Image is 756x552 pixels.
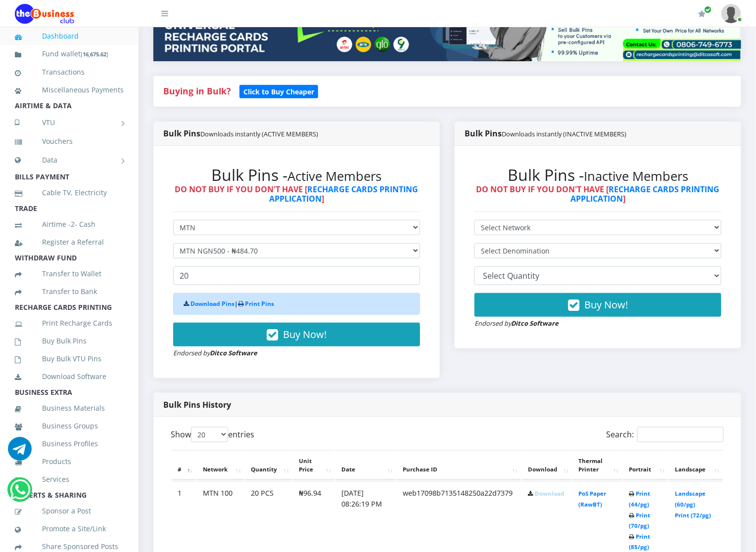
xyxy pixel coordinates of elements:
th: Download: activate to sort column ascending [522,450,572,481]
strong: DO NOT BUY IF YOU DON'T HAVE [ ] [175,184,419,204]
th: #: activate to sort column descending [172,450,196,481]
a: Products [15,450,124,473]
b: 16,675.62 [83,50,106,58]
a: Business Materials [15,397,124,420]
a: Airtime -2- Cash [15,213,124,236]
label: Show entries [171,427,254,442]
a: Business Groups [15,415,124,437]
th: Network: activate to sort column ascending [197,450,244,481]
small: [ ] [81,50,108,58]
a: Print (85/pg) [629,533,650,551]
span: Buy Now! [283,328,327,341]
a: Vouchers [15,130,124,153]
small: Endorsed by [474,319,559,328]
th: Thermal Printer: activate to sort column ascending [573,450,622,481]
a: RECHARGE CARDS PRINTING APPLICATION [570,184,720,204]
a: PoS Paper (RawBT) [579,490,607,508]
th: Purchase ID: activate to sort column ascending [397,450,521,481]
h2: Bulk Pins - [474,166,721,184]
a: Sponsor a Post [15,500,124,522]
a: Print (72/pg) [675,511,711,519]
strong: | [184,299,274,308]
a: Transactions [15,61,124,84]
strong: Buying in Bulk? [163,85,231,97]
a: Fund wallet[16,675.62] [15,42,124,66]
a: VTU [15,110,124,135]
a: Chat for support [10,485,30,502]
strong: Bulk Pins [465,128,626,139]
a: Print (44/pg) [629,490,650,508]
input: Search: [637,427,724,442]
strong: Bulk Pins [163,128,318,139]
button: Buy Now! [474,293,721,317]
th: Portrait: activate to sort column ascending [623,450,668,481]
a: Services [15,468,124,491]
a: Promote a Site/Link [15,517,124,540]
small: Endorsed by [173,348,257,357]
a: Miscellaneous Payments [15,79,124,101]
a: Print Recharge Cards [15,312,124,335]
b: Click to Buy Cheaper [243,87,314,96]
h2: Bulk Pins - [173,166,420,184]
a: Register a Referral [15,231,124,254]
img: Logo [15,4,74,24]
th: Unit Price: activate to sort column ascending [293,450,334,481]
i: Renew/Upgrade Subscription [698,10,706,18]
a: Transfer to Wallet [15,262,124,285]
a: Print Pins [245,299,274,308]
input: Enter Quantity [173,266,420,285]
small: Downloads instantly (INACTIVE MEMBERS) [502,129,626,138]
a: Business Profiles [15,432,124,455]
small: Inactive Members [584,168,688,185]
a: Download Pins [190,299,235,308]
img: User [721,4,741,23]
th: Date: activate to sort column ascending [335,450,396,481]
a: Cable TV, Electricity [15,181,124,204]
a: Click to Buy Cheaper [239,85,318,97]
a: Data [15,148,124,172]
span: Buy Now! [584,298,628,311]
a: Dashboard [15,25,124,47]
a: RECHARGE CARDS PRINTING APPLICATION [269,184,419,204]
strong: Ditco Software [210,348,257,357]
th: Quantity: activate to sort column ascending [245,450,292,481]
a: Download [535,490,564,497]
strong: Ditco Software [511,319,559,328]
button: Buy Now! [173,323,420,346]
a: Chat for support [8,444,32,461]
strong: DO NOT BUY IF YOU DON'T HAVE [ ] [476,184,720,204]
span: Renew/Upgrade Subscription [704,6,711,13]
small: Downloads instantly (ACTIVE MEMBERS) [200,129,318,138]
a: Print (70/pg) [629,511,650,530]
select: Showentries [191,427,228,442]
small: Active Members [288,168,382,185]
label: Search: [606,427,724,442]
strong: Bulk Pins History [163,399,231,410]
a: Buy Bulk VTU Pins [15,347,124,370]
a: Transfer to Bank [15,280,124,303]
a: Buy Bulk Pins [15,330,124,352]
th: Landscape: activate to sort column ascending [669,450,723,481]
a: Landscape (60/pg) [675,490,706,508]
a: Download Software [15,365,124,388]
